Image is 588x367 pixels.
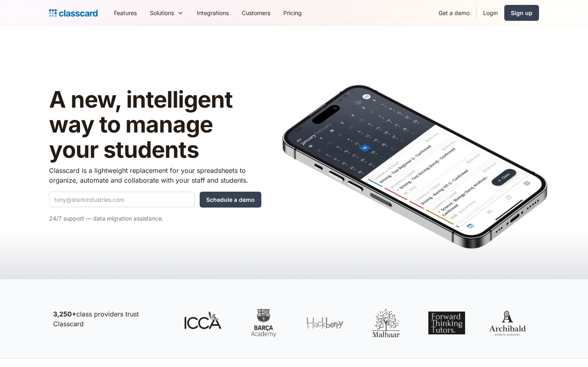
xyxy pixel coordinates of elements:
[107,4,143,22] a: Features
[432,4,476,22] a: Get a demo
[49,192,261,208] form: Quick Demo Form
[49,192,195,207] input: tony@starkindustries.com
[511,9,532,17] div: Sign up
[49,214,261,223] p: 24/7 support — data migration assistance.
[150,9,174,17] div: Solutions
[49,166,261,185] p: Classcard is a lightweight replacement for your spreadsheets to organize, automate and collaborat...
[477,4,504,22] a: Login
[49,87,261,163] h1: A new, intelligent way to manage your students
[504,5,539,21] a: Sign up
[143,4,190,22] div: Solutions
[49,7,98,19] a: Logo
[200,192,261,208] input: Schedule a demo
[190,4,235,22] a: Integrations
[53,309,167,329] p: class providers trust Classcard
[277,4,308,22] a: Pricing
[53,310,76,318] strong: 3,250+
[235,4,277,22] a: Customers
